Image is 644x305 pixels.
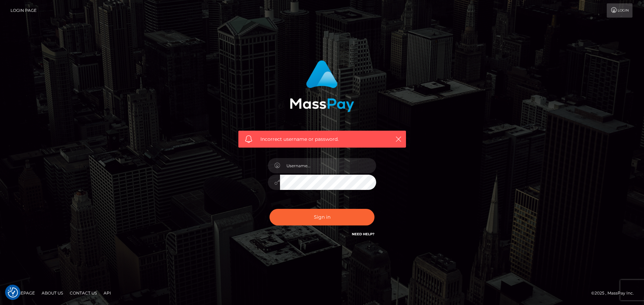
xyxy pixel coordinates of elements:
a: Need Help? [352,232,374,236]
img: Revisit consent button [8,287,18,298]
button: Consent Preferences [8,287,18,298]
button: Sign in [270,209,374,225]
a: About Us [39,288,66,298]
a: Login [607,3,632,18]
a: Contact Us [67,288,100,298]
a: API [101,288,114,298]
input: Username... [280,158,376,173]
img: MassPay Login [290,60,354,112]
div: © 2025 , MassPay Inc. [591,289,639,297]
span: Incorrect username or password. [260,136,384,143]
a: Login Page [10,3,37,18]
a: Homepage [7,288,38,298]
